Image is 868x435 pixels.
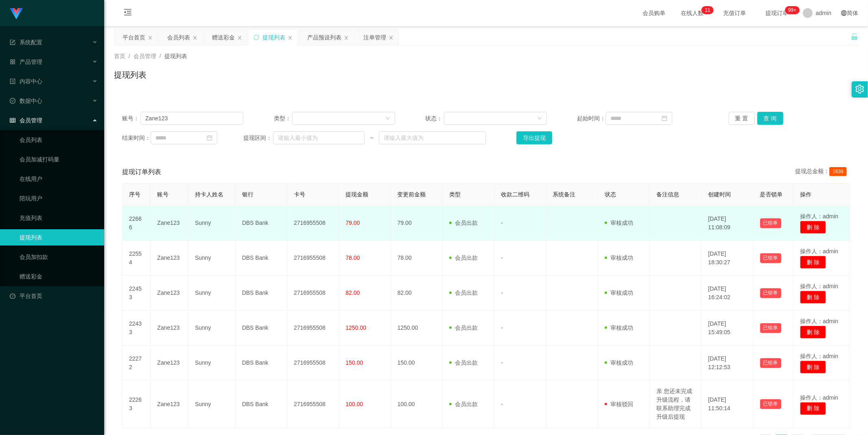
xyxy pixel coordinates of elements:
[188,381,236,428] td: Sunny
[449,401,478,407] span: 会员出款
[20,171,98,187] a: 在线用户
[760,323,781,333] button: 已锁单
[122,167,161,177] span: 提现订单列表
[273,131,365,144] input: 请输入最小值为
[20,210,98,226] a: 充值列表
[501,254,503,261] span: -
[10,117,42,124] span: 会员管理
[800,318,838,324] span: 操作人：admin
[702,346,753,381] td: [DATE] 12:12:53
[114,0,142,26] i: 图标: menu-fold
[702,276,753,311] td: [DATE] 16:24:02
[702,311,753,346] td: [DATE] 15:49:05
[705,6,708,14] p: 1
[243,134,273,142] span: 提现区间：
[345,191,368,198] span: 提现金额
[122,311,151,346] td: 22433
[501,324,503,331] span: -
[391,346,443,381] td: 150.00
[449,254,478,261] span: 会员出款
[795,167,850,177] div: 提现总金额：
[236,346,287,381] td: DBS Bank
[287,276,339,311] td: 2716955508
[800,291,826,304] button: 删 除
[605,254,633,261] span: 审核成功
[188,346,236,381] td: Sunny
[760,218,781,228] button: 已锁单
[345,220,360,226] span: 79.00
[114,53,125,59] span: 首页
[133,53,156,59] span: 会员管理
[236,311,287,346] td: DBS Bank
[757,112,783,125] button: 查 询
[188,276,236,311] td: Sunny
[188,206,236,241] td: Sunny
[379,131,486,144] input: 请输入最大值为
[702,206,753,241] td: [DATE] 11:08:09
[605,289,633,296] span: 审核成功
[449,191,461,198] span: 类型
[800,221,826,234] button: 删 除
[287,381,339,428] td: 2716955508
[501,191,529,198] span: 收款二维码
[157,191,168,198] span: 账号
[537,116,542,122] i: 图标: down
[122,276,151,311] td: 22453
[288,35,293,40] i: 图标: close
[760,191,783,198] span: 是否锁单
[262,30,285,45] div: 提现列表
[760,288,781,298] button: 已锁单
[800,361,826,374] button: 删 除
[122,241,151,276] td: 22554
[294,191,305,198] span: 卡号
[605,359,633,366] span: 审核成功
[236,276,287,311] td: DBS Bank
[391,206,443,241] td: 79.00
[800,213,838,220] span: 操作人：admin
[10,78,15,84] i: 图标: profile
[287,241,339,276] td: 2716955508
[662,115,667,121] i: 图标: calendar
[207,135,212,141] i: 图标: calendar
[254,35,259,40] i: 图标: sync
[236,206,287,241] td: DBS Bank
[800,402,826,415] button: 删 除
[708,191,731,198] span: 创建时间
[516,131,552,144] button: 导出提现
[800,353,838,359] span: 操作人：admin
[122,114,140,123] span: 账号：
[800,248,838,254] span: 操作人：admin
[760,358,781,368] button: 已锁单
[501,401,503,407] span: -
[345,289,360,296] span: 82.00
[129,53,130,59] span: /
[114,69,146,81] h1: 提现列表
[719,10,750,16] span: 充值订单
[391,381,443,428] td: 100.00
[449,324,478,331] span: 会员出款
[391,276,443,311] td: 82.00
[345,254,360,261] span: 78.00
[188,241,236,276] td: Sunny
[501,220,503,226] span: -
[151,241,188,276] td: Zane123
[10,78,42,85] span: 内容中心
[708,6,711,14] p: 1
[122,381,151,428] td: 22263
[501,289,503,296] span: -
[242,191,254,198] span: 银行
[800,191,811,198] span: 操作
[656,191,679,198] span: 备注信息
[236,381,287,428] td: DBS Bank
[344,35,349,40] i: 图标: close
[760,399,781,409] button: 已锁单
[449,220,478,226] span: 会员出款
[677,10,708,16] span: 在线人数
[425,114,444,123] span: 状态：
[287,206,339,241] td: 2716955508
[20,268,98,285] a: 赠送彩金
[151,206,188,241] td: Zane123
[20,132,98,148] a: 会员列表
[841,10,847,16] i: 图标: global
[188,311,236,346] td: Sunny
